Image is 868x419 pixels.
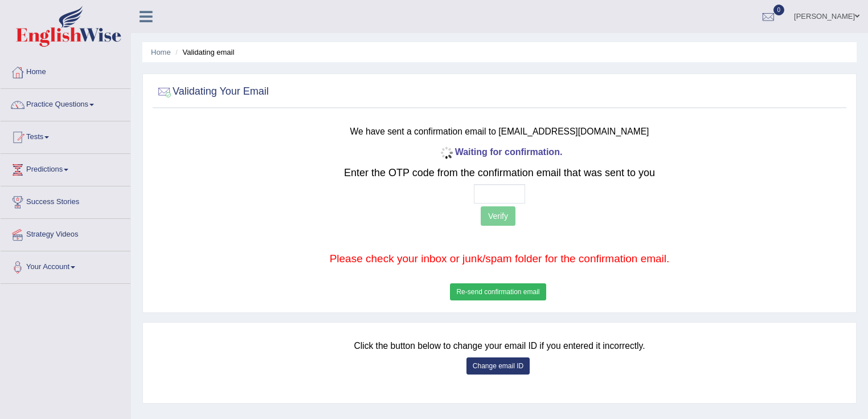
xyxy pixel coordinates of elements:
p: Please check your inbox or junk/spam folder for the confirmation email. [214,251,785,267]
small: Click the button below to change your email ID if you entered it incorrectly. [354,341,645,351]
b: Waiting for confirmation. [437,147,563,157]
a: Home [1,56,130,85]
a: Tests [1,121,130,150]
small: We have sent a confirmation email to [EMAIL_ADDRESS][DOMAIN_NAME] [350,127,649,136]
button: Re-send confirmation email [450,283,546,300]
button: Change email ID [466,357,530,375]
a: Predictions [1,154,130,182]
a: Home [151,48,171,56]
a: Your Account [1,251,130,280]
li: Validating email [173,47,234,58]
h2: Enter the OTP code from the confirmation email that was sent to you [214,168,785,179]
h2: Validating Your Email [155,83,269,100]
a: Practice Questions [1,89,130,117]
a: Success Stories [1,186,130,215]
a: Strategy Videos [1,219,130,247]
span: 0 [773,5,785,15]
img: icon-progress-circle-small.gif [437,144,455,162]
